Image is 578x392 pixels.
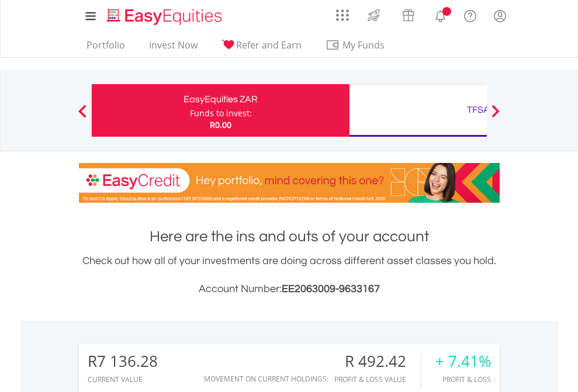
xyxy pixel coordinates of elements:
a: Vouchers [391,3,425,25]
a: FAQ's and Support [455,3,485,26]
img: vouchers-v2.svg [399,6,418,25]
div: CURRENT VALUE [88,376,158,383]
a: Notifications [425,3,455,26]
button: Previous [71,110,94,122]
div: + 7.41% [435,353,491,370]
a: Invest Now [144,39,202,57]
div: R 492.42 [334,353,421,370]
div: EasyEquities ZAR [99,91,342,107]
img: EasyEquities_Logo.png [105,7,227,26]
a: Refer and Earn [217,39,306,57]
span: EE2063009-9633167 [282,283,380,294]
div: R7 136.28 [88,353,158,370]
div: Profit & Loss [435,376,491,383]
span: R0.00 [210,119,231,130]
div: Profit & Loss Value [334,376,421,383]
img: EasyCredit Promotion Banner [79,163,500,203]
a: My Profile [485,3,515,29]
span: My Funds [326,37,402,53]
img: thrive-v2.svg [364,6,383,25]
span: Refer and Earn [236,39,302,51]
div: Movement on Current Holdings: [204,375,328,383]
div: Funds to invest: [190,107,252,119]
div: Check out how all of your investments are doing across different asset classes you hold. [79,253,500,297]
a: AppsGrid [328,3,357,22]
h3: Account Number: [79,281,500,297]
img: grid-menu-icon.svg [336,9,349,22]
button: Next [484,110,507,122]
a: Portfolio [82,39,130,57]
h1: Here are the ins and outs of your account [79,226,500,247]
a: Home page [102,3,227,26]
